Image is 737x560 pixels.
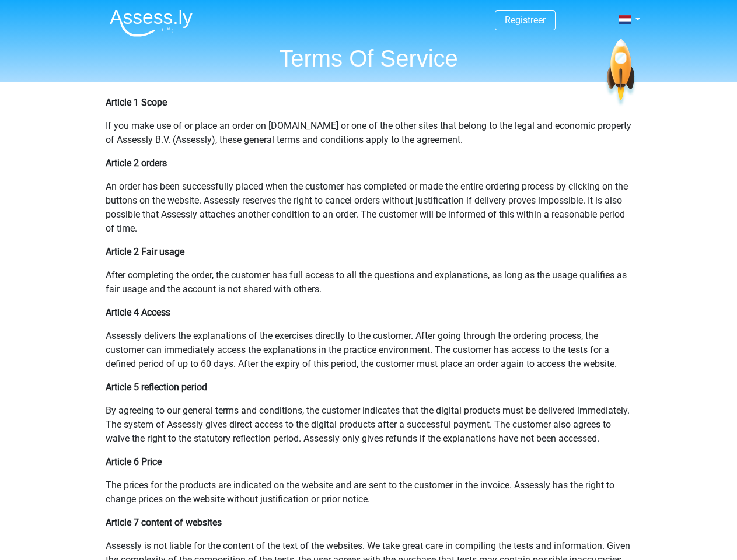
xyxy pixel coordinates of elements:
b: Article 7 content of websites [106,517,222,528]
b: Article 1 Scope [106,97,167,108]
b: Article 2 Fair usage [106,246,184,257]
p: After completing the order, the customer has full access to all the questions and explanations, a... [106,268,632,296]
b: Article 4 Access [106,307,170,318]
b: Article 2 orders [106,157,167,169]
h1: Terms Of Service [100,44,637,72]
b: Article 5 reflection period [106,381,207,393]
b: Article 6 Price [106,456,162,467]
p: Assessly delivers the explanations of the exercises directly to the customer. After going through... [106,329,632,371]
p: The prices for the products are indicated on the website and are sent to the customer in the invo... [106,478,632,506]
p: An order has been successfully placed when the customer has completed or made the entire ordering... [106,180,632,236]
p: By agreeing to our general terms and conditions, the customer indicates that the digital products... [106,404,632,446]
p: If you make use of or place an order on [DOMAIN_NAME] or one of the other sites that belong to th... [106,119,632,147]
img: Assessly [110,9,193,37]
img: spaceship.7d73109d6933.svg [605,39,637,107]
a: Registreer [505,15,546,26]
